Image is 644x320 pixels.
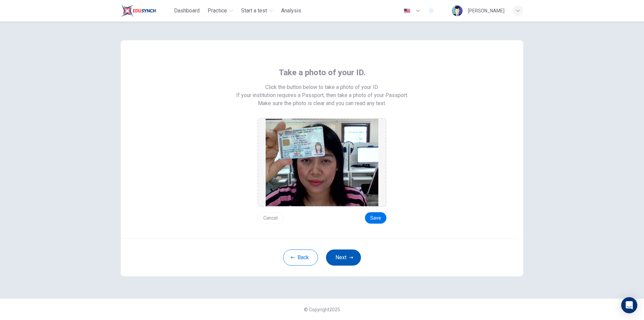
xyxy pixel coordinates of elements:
button: Analysis [278,5,304,17]
button: Practice [205,5,236,17]
span: Analysis [281,7,301,15]
img: preview screemshot [266,119,378,206]
button: Back [283,249,318,266]
img: Profile picture [452,5,463,16]
span: Practice [208,7,227,15]
span: © Copyright 2025 [304,307,340,312]
span: Click the button below to take a photo of your ID. If your institution requires a Passport, then ... [236,83,408,99]
span: Make sure the photo is clear and you can read any text. [258,99,386,107]
span: Start a test [241,7,267,15]
div: [PERSON_NAME] [468,7,504,15]
a: Train Test logo [121,4,171,17]
button: Dashboard [171,5,202,17]
button: Next [326,249,361,266]
span: Dashboard [174,7,200,15]
button: Save [365,212,386,224]
button: Cancel [258,212,283,224]
div: Open Intercom Messenger [621,297,637,313]
img: Train Test logo [121,4,156,17]
span: Take a photo of your ID. [279,67,366,78]
button: Start a test [238,5,276,17]
img: en [403,8,411,13]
